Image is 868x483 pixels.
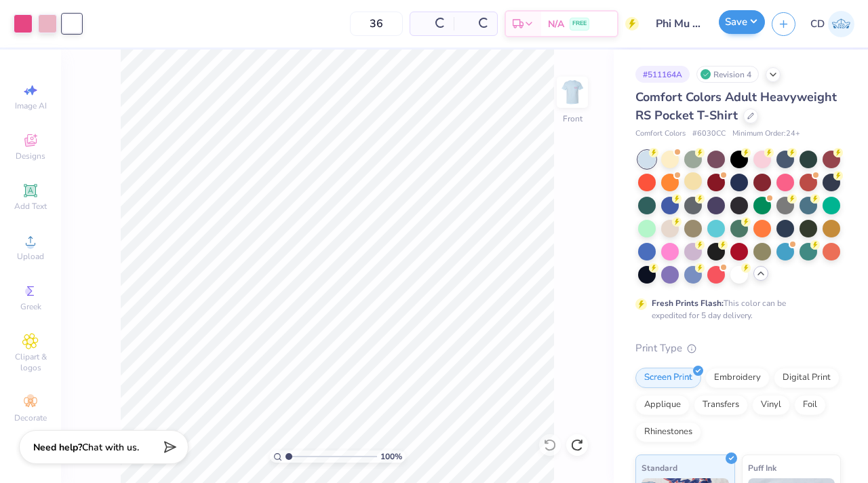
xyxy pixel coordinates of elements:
span: Image AI [15,100,47,111]
strong: Fresh Prints Flash: [652,298,724,309]
span: Chat with us. [82,441,139,454]
span: CD [810,16,825,32]
div: Applique [635,395,690,415]
span: Decorate [14,412,47,423]
div: # 511164A [635,66,690,83]
span: # 6030CC [692,128,726,140]
span: Minimum Order: 24 + [732,128,800,140]
div: Foil [794,395,826,415]
strong: Need help? [33,441,82,454]
div: Digital Print [774,368,840,388]
button: Save [719,10,765,34]
span: N/A [548,17,564,31]
div: Embroidery [705,368,770,388]
span: Add Text [14,201,47,212]
img: Colby Duncan [828,11,854,37]
span: Upload [17,251,44,262]
span: Comfort Colors [635,128,686,140]
input: – – [350,12,403,36]
div: This color can be expedited for 5 day delivery. [652,297,818,322]
div: Revision 4 [696,66,759,83]
span: Greek [20,301,41,312]
span: 100 % [380,450,402,463]
div: Rhinestones [635,422,701,442]
a: CD [810,11,854,37]
span: Designs [16,151,45,161]
div: Transfers [694,395,748,415]
span: FREE [572,19,587,28]
img: Front [559,79,586,106]
span: Standard [642,461,677,475]
div: Front [563,113,583,125]
span: Comfort Colors Adult Heavyweight RS Pocket T-Shirt [635,89,837,123]
div: Print Type [635,341,841,356]
span: Clipart & logos [7,351,54,373]
input: Untitled Design [646,10,712,37]
div: Screen Print [635,368,701,388]
span: Puff Ink [748,461,776,475]
div: Vinyl [752,395,790,415]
